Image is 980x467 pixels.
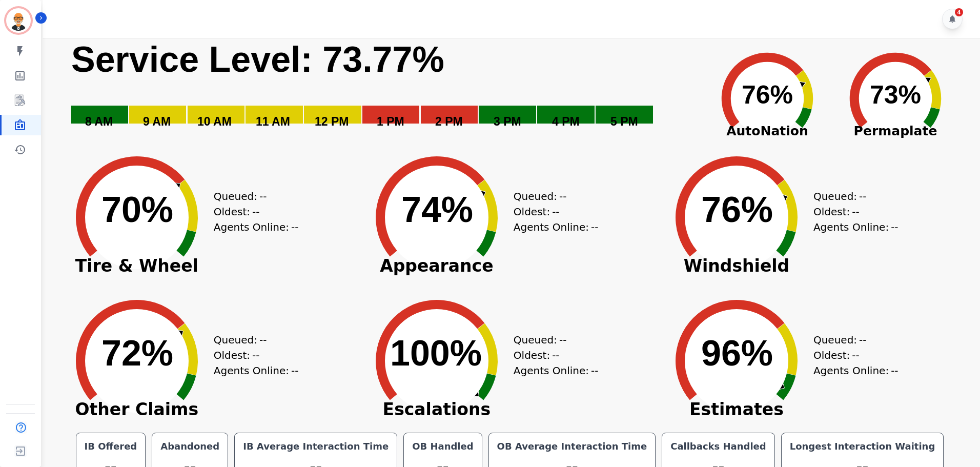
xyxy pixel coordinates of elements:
[256,115,290,128] text: 11 AM
[514,332,590,348] div: Queued:
[813,219,901,235] div: Agents Online:
[60,404,214,415] span: Other Claims
[559,189,566,204] span: --
[610,115,638,128] text: 5 PM
[410,439,475,454] div: OB Handled
[552,204,559,219] span: --
[955,8,963,16] div: 4
[813,332,890,348] div: Queued:
[591,363,598,378] span: --
[591,219,598,235] span: --
[71,39,444,79] text: Service Level: 73.77%
[241,439,391,454] div: IB Average Interaction Time
[742,80,793,109] text: 76%
[214,348,291,363] div: Oldest:
[85,115,113,128] text: 8 AM
[514,204,590,219] div: Oldest:
[495,439,649,454] div: OB Average Interaction Time
[214,219,301,235] div: Agents Online:
[891,219,898,235] span: --
[870,80,921,109] text: 73%
[852,348,859,363] span: --
[435,115,463,128] text: 2 PM
[813,348,890,363] div: Oldest:
[660,261,813,271] span: Windshield
[788,439,937,454] div: Longest Interaction Waiting
[701,333,773,373] text: 96%
[291,219,298,235] span: --
[831,121,959,141] span: Permaplate
[514,348,590,363] div: Oldest:
[660,404,813,415] span: Estimates
[514,219,601,235] div: Agents Online:
[390,333,482,373] text: 100%
[360,404,514,415] span: Escalations
[813,204,890,219] div: Oldest:
[559,332,566,348] span: --
[259,189,267,204] span: --
[891,363,898,378] span: --
[514,363,601,378] div: Agents Online:
[252,204,259,219] span: --
[214,204,291,219] div: Oldest:
[291,363,298,378] span: --
[70,38,701,143] svg: Service Level: 0%
[60,261,214,271] span: Tire & Wheel
[214,189,291,204] div: Queued:
[552,348,559,363] span: --
[852,204,859,219] span: --
[703,121,831,141] span: AutoNation
[101,333,173,373] text: 72%
[701,190,773,230] text: 76%
[315,115,349,128] text: 12 PM
[859,332,866,348] span: --
[83,439,139,454] div: IB Offered
[6,8,31,33] img: Bordered avatar
[158,439,221,454] div: Abandoned
[813,363,901,378] div: Agents Online:
[494,115,521,128] text: 3 PM
[214,332,291,348] div: Queued:
[214,363,301,378] div: Agents Online:
[401,190,473,230] text: 74%
[668,439,768,454] div: Callbacks Handled
[813,189,890,204] div: Queued:
[514,189,590,204] div: Queued:
[259,332,267,348] span: --
[252,348,259,363] span: --
[552,115,580,128] text: 4 PM
[859,189,866,204] span: --
[101,190,173,230] text: 70%
[197,115,232,128] text: 10 AM
[143,115,171,128] text: 9 AM
[377,115,404,128] text: 1 PM
[360,261,514,271] span: Appearance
